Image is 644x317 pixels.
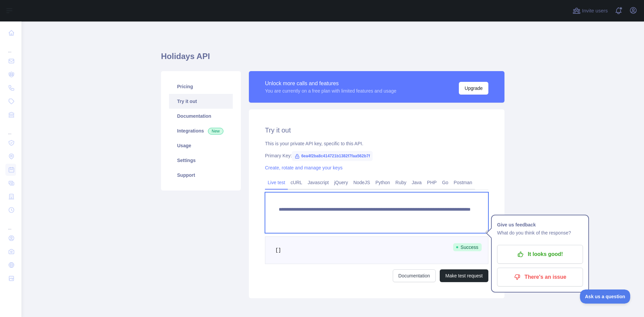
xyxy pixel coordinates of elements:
[409,177,425,188] a: Java
[440,269,488,282] button: Make test request
[582,7,608,15] span: Invite users
[580,289,631,304] iframe: Toggle Customer Support
[265,177,288,188] a: Live test
[502,249,578,260] p: It looks good!
[451,177,475,188] a: Postman
[497,229,583,237] p: What do you think of the response?
[5,122,16,136] div: ...
[169,138,233,153] a: Usage
[169,153,233,168] a: Settings
[459,82,488,95] button: Upgrade
[265,125,488,135] h2: Try it out
[497,268,583,286] button: There's an issue
[292,151,373,161] span: 6ea4f2ba8c414721b1382f7faa562b7f
[453,243,482,251] span: Success
[571,5,609,16] button: Invite users
[305,177,331,188] a: Javascript
[265,88,396,94] div: You are currently on a free plan with limited features and usage
[208,128,223,135] span: New
[265,165,342,170] a: Create, rotate and manage your keys
[169,79,233,94] a: Pricing
[265,140,488,147] div: This is your private API key, specific to this API.
[169,168,233,182] a: Support
[288,177,305,188] a: cURL
[424,177,439,188] a: PHP
[393,177,409,188] a: Ruby
[5,217,16,231] div: ...
[169,94,233,109] a: Try it out
[351,177,373,188] a: NodeJS
[393,269,436,282] a: Documentation
[373,177,393,188] a: Python
[497,221,583,229] h1: Give us feedback
[161,51,504,67] h1: Holidays API
[497,245,583,264] button: It looks good!
[169,123,233,138] a: Integrations New
[169,109,233,123] a: Documentation
[265,80,396,88] div: Unlock more calls and features
[5,40,16,54] div: ...
[439,177,451,188] a: Go
[265,152,488,159] div: Primary Key:
[331,177,351,188] a: jQuery
[275,248,281,253] span: []
[502,271,578,283] p: There's an issue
